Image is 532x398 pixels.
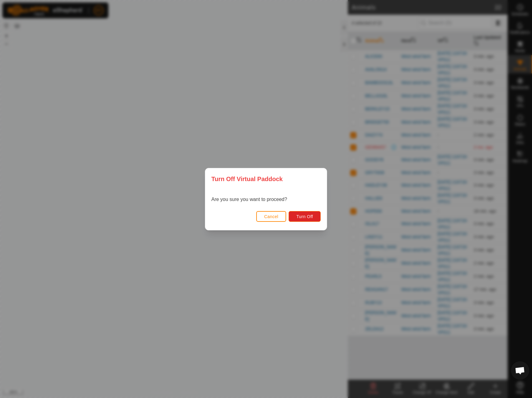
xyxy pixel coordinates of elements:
span: Cancel [264,214,279,219]
p: Are you sure you want to proceed? [211,196,287,203]
div: Open chat [511,361,529,380]
button: Cancel [256,211,286,222]
span: Turn Off Virtual Paddock [211,174,283,184]
span: Turn Off [296,214,313,219]
button: Turn Off [289,211,321,222]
